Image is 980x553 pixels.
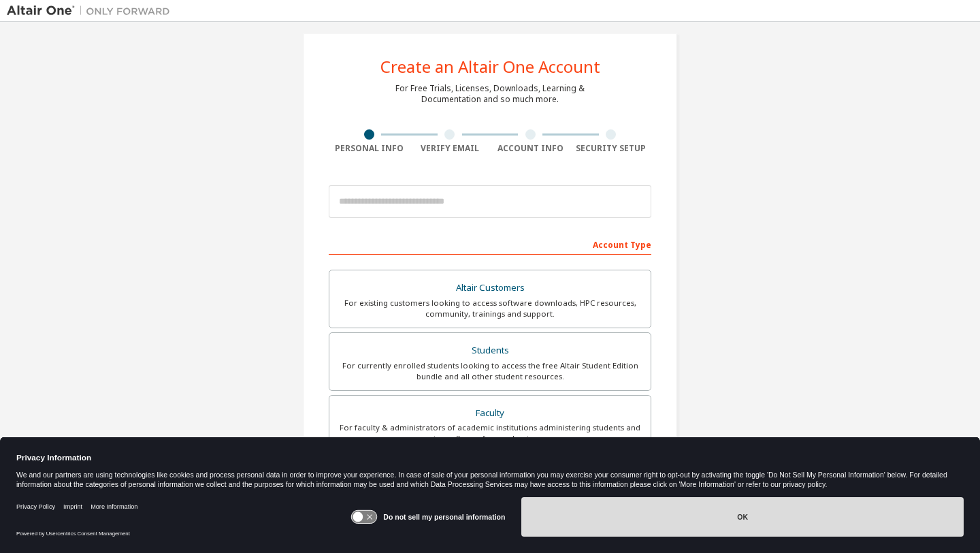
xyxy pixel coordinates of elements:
div: For currently enrolled students looking to access the free Altair Student Edition bundle and all ... [338,360,642,382]
div: Students [338,341,642,360]
div: For faculty & administrators of academic institutions administering students and accessing softwa... [338,422,642,444]
div: For Free Trials, Licenses, Downloads, Learning & Documentation and so much more. [395,83,585,105]
div: Account Info [490,143,571,154]
div: Account Type [329,233,651,255]
div: Altair Customers [338,279,642,298]
div: Verify Email [410,143,491,154]
img: Altair One [7,4,177,18]
div: For existing customers looking to access software downloads, HPC resources, community, trainings ... [338,298,642,319]
div: Personal Info [329,143,410,154]
div: Create an Altair One Account [380,59,600,75]
div: Security Setup [571,143,652,154]
div: Faculty [338,404,642,423]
